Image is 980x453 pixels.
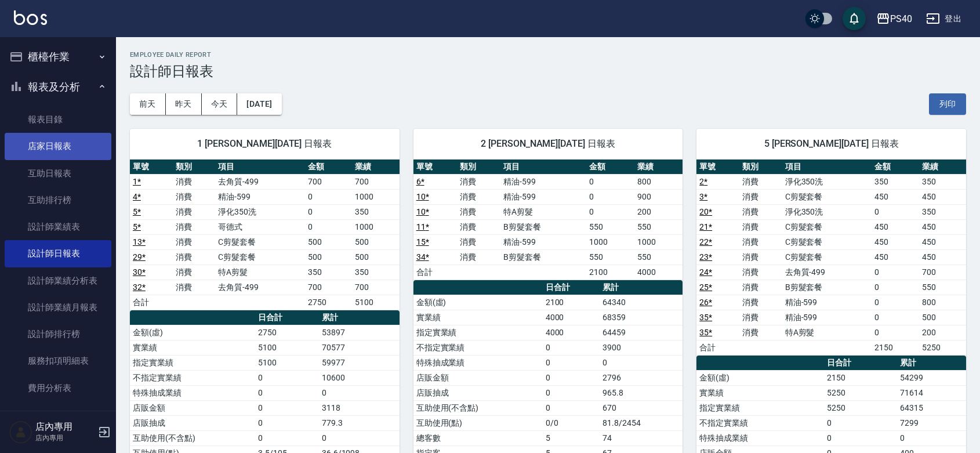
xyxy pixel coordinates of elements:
td: 1000 [352,219,399,234]
td: 0 [543,355,600,370]
td: 7299 [897,415,966,430]
th: 日合計 [543,280,600,295]
img: Logo [14,10,47,25]
table: a dense table [696,160,966,356]
button: [DATE] [237,93,281,115]
td: 350 [352,264,399,280]
td: 4000 [634,264,683,280]
th: 累計 [897,356,966,371]
button: 列印 [929,93,966,115]
a: 服務扣項明細表 [5,347,111,374]
a: 設計師業績分析表 [5,267,111,294]
td: 不指定實業績 [413,340,543,355]
td: 去角質-499 [782,264,872,280]
td: 550 [919,280,966,295]
td: 精油-599 [500,174,586,189]
td: B剪髮套餐 [782,280,872,295]
td: 54299 [897,370,966,385]
td: 700 [352,174,399,189]
a: 報表目錄 [5,106,111,133]
td: 0 [543,370,600,385]
td: C剪髮套餐 [782,234,872,249]
td: 4000 [543,310,600,325]
table: a dense table [413,160,683,280]
td: 350 [919,174,966,189]
td: 900 [634,189,683,204]
td: 700 [352,280,399,295]
td: 450 [919,189,966,204]
td: 450 [919,219,966,234]
td: 200 [634,204,683,219]
td: 淨化350洗 [782,204,872,219]
td: 實業績 [696,385,824,400]
td: 消費 [739,295,782,310]
td: 10600 [319,370,400,385]
td: 350 [305,264,352,280]
td: 0 [897,430,966,445]
td: 去角質-499 [215,174,305,189]
td: 0 [872,280,919,295]
td: 特A剪髮 [782,325,872,340]
td: 合計 [413,264,457,280]
button: 前天 [130,93,166,115]
div: PS40 [890,12,912,26]
td: 特殊抽成業績 [130,385,255,400]
td: 700 [305,280,352,295]
td: 0 [586,204,634,219]
td: 實業績 [130,340,255,355]
td: 5 [543,430,600,445]
td: 總客數 [413,430,543,445]
td: 消費 [739,280,782,295]
td: 消費 [173,174,216,189]
button: 櫃檯作業 [5,42,111,72]
td: 0 [872,310,919,325]
td: 消費 [739,310,782,325]
td: 53897 [319,325,400,340]
td: 450 [919,234,966,249]
td: 70577 [319,340,400,355]
td: 2750 [255,325,319,340]
span: 1 [PERSON_NAME][DATE] 日報表 [144,138,386,150]
td: 特殊抽成業績 [696,430,824,445]
td: 500 [352,234,399,249]
td: 59977 [319,355,400,370]
th: 金額 [872,160,919,175]
td: 74 [600,430,683,445]
td: 消費 [457,219,500,234]
td: 700 [919,264,966,280]
a: 店家日報表 [5,133,111,160]
td: C剪髮套餐 [782,249,872,264]
th: 項目 [500,160,586,175]
td: 0 [305,204,352,219]
td: 消費 [173,249,216,264]
th: 類別 [173,160,216,175]
a: 設計師排行榜 [5,321,111,347]
td: 特A剪髮 [500,204,586,219]
th: 金額 [586,160,634,175]
span: 2 [PERSON_NAME][DATE] 日報表 [427,138,669,150]
td: 3118 [319,400,400,415]
td: 消費 [173,189,216,204]
td: 2150 [872,340,919,355]
td: 0 [824,415,897,430]
td: 350 [352,204,399,219]
a: 互助日報表 [5,160,111,187]
td: 消費 [457,204,500,219]
th: 項目 [782,160,872,175]
td: 淨化350洗 [215,204,305,219]
th: 單號 [696,160,739,175]
td: 特A剪髮 [215,264,305,280]
td: C剪髮套餐 [215,234,305,249]
td: 指定實業績 [130,355,255,370]
td: C剪髮套餐 [782,219,872,234]
td: 消費 [739,325,782,340]
td: 700 [305,174,352,189]
td: 450 [872,234,919,249]
td: 500 [305,234,352,249]
td: 2100 [586,264,634,280]
th: 日合計 [824,356,897,371]
td: 4000 [543,325,600,340]
td: 81.8/2454 [600,415,683,430]
h5: 店內專用 [35,421,95,433]
td: 550 [586,219,634,234]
